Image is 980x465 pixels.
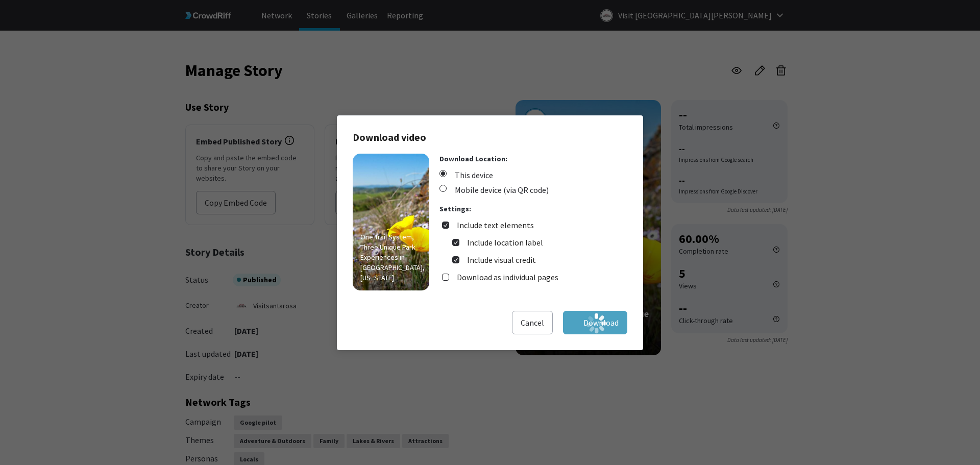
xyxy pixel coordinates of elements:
p: Settings: [439,204,627,214]
p: One Trail System, Three Unique Park Experiences in [GEOGRAPHIC_DATA], [US_STATE] [353,224,429,290]
label: Download as individual pages [457,271,558,283]
button: Download [563,311,627,334]
label: Include visual credit [467,254,536,266]
img: Story thumbnail [353,154,429,290]
label: Include text elements [457,219,534,231]
button: Cancel [512,311,553,334]
h3: Download video [353,131,627,154]
span: This device [439,169,493,181]
p: Download Location: [439,154,627,164]
label: Include location label [467,236,543,249]
span: Mobile device (via QR code) [439,184,549,196]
